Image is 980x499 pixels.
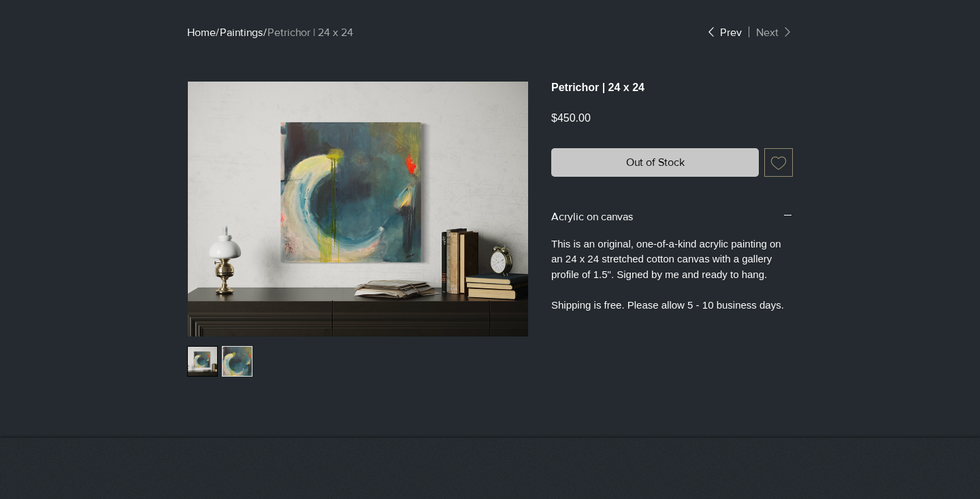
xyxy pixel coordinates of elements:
[222,346,252,377] button: Thumbnail: Petrichor | 24 x 24
[187,346,218,377] div: 1 / 2
[551,209,793,224] button: Acrylic on canvas
[222,346,252,377] div: 2 / 2
[749,25,793,40] a: Next
[267,27,353,38] a: Petrichor | 24 x 24
[764,148,793,177] button: Add to Wishlist
[187,25,706,40] div: / /
[223,347,252,376] img: Thumbnail: Petrichor | 24 x 24
[551,209,783,224] h2: Acrylic on canvas
[706,25,742,40] a: Prev
[188,82,528,337] img: Petrichor | 24 x 24
[188,347,217,376] img: Thumbnail: Petrichor | 24 x 24
[187,27,216,38] a: Home
[551,81,793,94] h1: Petrichor | 24 x 24
[551,112,591,124] span: $450.00
[220,27,263,38] a: Paintings
[187,81,529,337] button: Petrichor | 24 x 24Enlarge
[187,346,218,377] button: Thumbnail: Petrichor | 24 x 24
[551,237,793,313] p: This is an original, one-of-a-kind acrylic painting on an 24 x 24 stretched cotton canvas with a ...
